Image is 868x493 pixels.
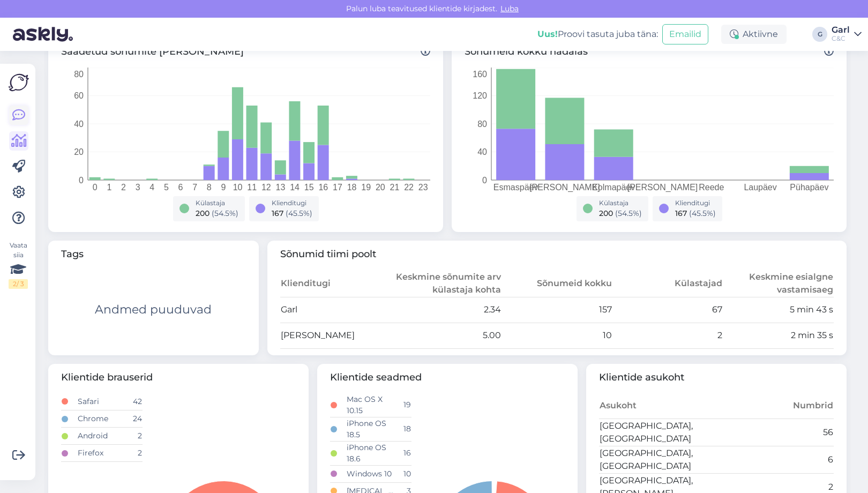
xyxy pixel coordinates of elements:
[77,428,126,445] td: Android
[395,417,411,441] td: 18
[721,25,787,44] div: Aktiivne
[346,417,395,441] td: iPhone OS 18.5
[662,24,708,44] button: Emailid
[612,323,723,348] td: 2
[121,183,126,192] tspan: 2
[592,183,635,192] tspan: Kolmapäev
[126,393,143,410] td: 42
[233,183,243,192] tspan: 10
[599,419,716,446] td: [GEOGRAPHIC_DATA], [GEOGRAPHIC_DATA]
[744,183,776,192] tspan: Laupäev
[346,465,395,482] td: Windows 10
[376,183,385,192] tspan: 20
[502,297,612,323] td: 157
[395,393,411,417] td: 19
[280,297,391,323] td: Garl
[627,183,698,192] tspan: [PERSON_NAME]
[675,198,716,208] div: Klienditugi
[164,183,169,192] tspan: 5
[149,183,154,192] tspan: 4
[272,208,283,218] span: 167
[723,270,834,297] th: Keskmine esialgne vastamisaeg
[290,183,300,192] tspan: 14
[832,34,850,43] div: C&C
[304,183,314,192] tspan: 15
[95,301,212,318] div: Andmed puuduvad
[9,72,29,93] img: Askly Logo
[74,119,84,128] tspan: 40
[61,370,296,385] span: Klientide brauserid
[395,441,411,465] td: 16
[247,183,257,192] tspan: 11
[599,198,642,208] div: Külastaja
[473,91,487,100] tspan: 120
[477,119,487,128] tspan: 80
[9,279,28,289] div: 2 / 3
[832,26,862,43] a: GarlC&C
[126,428,143,445] td: 2
[391,323,502,348] td: 5.00
[196,208,209,218] span: 200
[330,370,565,385] span: Klientide seadmed
[178,183,183,192] tspan: 6
[689,208,716,218] span: ( 45.5 %)
[465,44,834,59] span: Sõnumeid kokku nädalas
[361,183,371,192] tspan: 19
[473,69,487,78] tspan: 160
[537,28,658,41] div: Proovi tasuta juba täna:
[537,29,558,39] b: Uus!
[599,208,613,218] span: 200
[497,4,522,13] span: Luba
[404,183,414,192] tspan: 22
[529,183,600,192] tspan: [PERSON_NAME]
[136,183,140,192] tspan: 3
[612,297,723,323] td: 67
[391,270,502,297] th: Keskmine sõnumite arv külastaja kohta
[207,183,212,192] tspan: 8
[286,208,312,218] span: ( 45.5 %)
[74,147,84,156] tspan: 20
[9,241,28,289] div: Vaata siia
[79,175,84,184] tspan: 0
[280,247,834,262] span: Sõnumid tiimi poolt
[599,393,716,419] th: Asukoht
[395,465,411,482] td: 10
[493,183,538,192] tspan: Esmaspäev
[126,445,143,462] td: 2
[280,270,391,297] th: Klienditugi
[723,323,834,348] td: 2 min 35 s
[192,183,197,192] tspan: 7
[502,323,612,348] td: 10
[716,419,834,446] td: 56
[93,183,98,192] tspan: 0
[333,183,342,192] tspan: 17
[77,410,126,428] td: Chrome
[612,270,723,297] th: Külastajad
[212,208,238,218] span: ( 54.5 %)
[346,393,395,417] td: Mac OS X 10.15
[482,175,487,184] tspan: 0
[502,270,612,297] th: Sõnumeid kokku
[675,208,687,218] span: 167
[74,69,84,78] tspan: 80
[77,393,126,410] td: Safari
[196,198,238,208] div: Külastaja
[599,370,834,385] span: Klientide asukoht
[723,297,834,323] td: 5 min 43 s
[61,247,246,262] span: Tags
[276,183,286,192] tspan: 13
[716,446,834,474] td: 6
[261,183,271,192] tspan: 12
[318,183,328,192] tspan: 16
[391,297,502,323] td: 2.34
[699,183,724,192] tspan: Reede
[272,198,312,208] div: Klienditugi
[832,26,850,34] div: Garl
[346,441,395,465] td: iPhone OS 18.6
[812,27,827,42] div: G
[107,183,111,192] tspan: 1
[790,183,828,192] tspan: Pühapäev
[126,410,143,428] td: 24
[221,183,226,192] tspan: 9
[477,147,487,156] tspan: 40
